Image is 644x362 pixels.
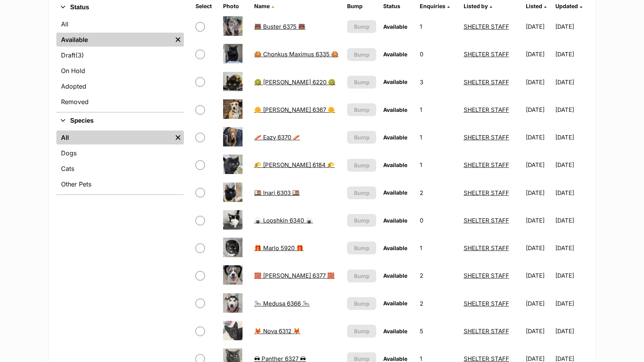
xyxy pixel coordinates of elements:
td: [DATE] [555,235,587,261]
span: Available [383,355,407,362]
td: [DATE] [555,69,587,96]
a: SHELTER STAFF [464,23,509,30]
span: Available [383,162,407,168]
span: translation missing: en.admin.listings.index.attributes.enquiries [420,3,445,9]
a: 🧱 [PERSON_NAME] 6377 🧱 [254,272,335,279]
span: Available [383,217,407,224]
td: [DATE] [523,151,555,178]
span: Available [383,23,407,30]
button: Bump [347,131,376,144]
td: [DATE] [523,96,555,123]
a: On Hold [56,64,184,78]
a: Name [254,3,274,9]
td: [DATE] [523,290,555,317]
span: Bump [354,23,370,31]
td: [DATE] [523,262,555,289]
span: Available [383,78,407,85]
span: Bump [354,244,370,252]
a: Updated [555,3,582,9]
td: 2 [417,262,459,289]
a: 🦊 Nova 6312 🦊 [254,327,300,335]
a: Draft [56,48,184,62]
a: Available [56,33,172,47]
span: Bump [354,189,370,197]
span: Available [383,300,407,306]
a: 🌮 [PERSON_NAME] 6184 🌮 [254,161,335,169]
a: All [56,17,184,31]
span: Updated [555,3,578,9]
span: Bump [354,216,370,225]
a: Remove filter [172,33,184,47]
td: [DATE] [555,124,587,151]
td: [DATE] [555,207,587,234]
span: Name [254,3,270,9]
a: SHELTER STAFF [464,217,509,224]
td: 0 [417,207,459,234]
a: 🎁 Marlo 5920 🎁 [254,244,304,252]
button: Bump [347,76,376,89]
span: Available [383,106,407,113]
a: SHELTER STAFF [464,244,509,252]
button: Bump [347,48,376,61]
td: 5 [417,318,459,345]
a: SHELTER STAFF [464,327,509,335]
a: 🍱 Inari 6303 🍱 [254,189,300,197]
td: 3 [417,69,459,96]
button: Status [56,2,184,12]
td: 2 [417,179,459,206]
td: [DATE] [523,69,555,96]
td: 1 [417,124,459,151]
a: SHELTER STAFF [464,300,509,307]
span: Bump [354,50,370,59]
td: [DATE] [555,13,587,40]
span: Available [383,189,407,196]
a: SHELTER STAFF [464,106,509,113]
span: Available [383,51,407,57]
a: SHELTER STAFF [464,134,509,141]
td: 0 [417,41,459,68]
button: Bump [347,159,376,172]
a: SHELTER STAFF [464,161,509,169]
a: 🌼 [PERSON_NAME] 6367 🌼 [254,106,335,113]
a: SHELTER STAFF [464,189,509,197]
span: (3) [75,50,84,60]
td: 1 [417,96,459,123]
a: Listed [526,3,546,9]
a: Remove filter [172,131,184,144]
span: Available [383,134,407,141]
a: Listed by [464,3,492,9]
a: 🍙 Looshkin 6340 🍙 [254,217,313,224]
a: SHELTER STAFF [464,78,509,86]
td: 1 [417,13,459,40]
a: Removed [56,95,184,109]
td: [DATE] [523,124,555,151]
td: [DATE] [555,318,587,345]
span: Listed [526,3,542,9]
span: Bump [354,133,370,141]
button: Bump [347,186,376,199]
div: Species [56,129,184,194]
a: 🥓 Eazy 6370 🥓 [254,134,300,141]
td: [DATE] [555,151,587,178]
button: Bump [347,270,376,282]
span: Bump [354,327,370,335]
td: [DATE] [523,13,555,40]
div: Status [56,16,184,112]
td: [DATE] [523,207,555,234]
td: [DATE] [555,179,587,206]
button: Species [56,116,184,126]
span: Bump [354,272,370,280]
a: Dogs [56,146,184,160]
td: [DATE] [523,318,555,345]
a: Enquiries [420,3,450,9]
a: 🐻 Buster 6375 🐻 [254,23,305,30]
td: [DATE] [523,41,555,68]
button: Bump [347,297,376,310]
button: Bump [347,103,376,116]
td: [DATE] [523,179,555,206]
span: Bump [354,161,370,169]
a: 🎠 Medusa 6366 🎠 [254,300,310,307]
span: Listed by [464,3,488,9]
a: Adopted [56,79,184,93]
a: All [56,131,172,144]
